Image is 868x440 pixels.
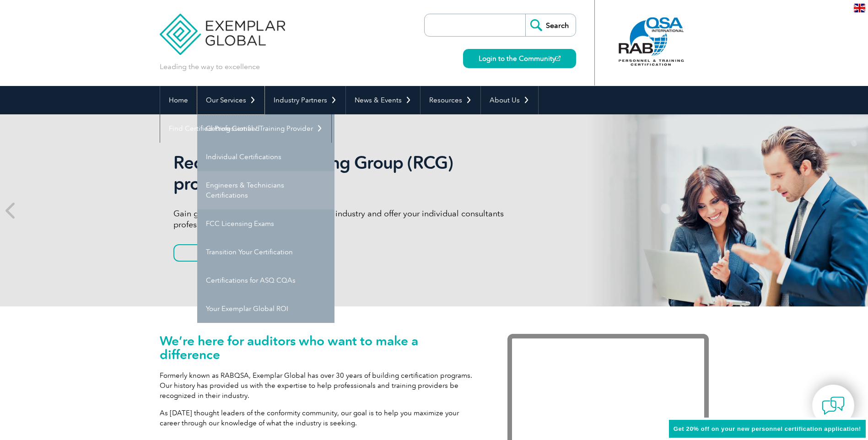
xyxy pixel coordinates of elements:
p: Formerly known as RABQSA, Exemplar Global has over 30 years of building certification programs. O... [160,370,480,401]
a: Our Services [197,86,264,114]
a: Individual Certifications [197,143,334,171]
a: Engineers & Technicians Certifications [197,171,334,209]
p: As [DATE] thought leaders of the conformity community, our goal is to help you maximize your care... [160,408,480,428]
p: Leading the way to excellence [160,62,260,72]
a: FCC Licensing Exams [197,209,334,238]
h2: Recognized Consulting Group (RCG) program [173,152,517,194]
a: Certifications for ASQ CQAs [197,266,334,295]
a: Resources [421,86,480,114]
h1: We’re here for auditors who want to make a difference [160,334,480,361]
a: Learn More [173,244,269,262]
span: Get 20% off on your new personnel certification application! [674,425,861,432]
a: Login to the Community [463,49,576,68]
a: Find Certified Professional / Training Provider [160,114,331,143]
a: Industry Partners [265,86,345,114]
img: open_square.png [555,56,561,61]
a: News & Events [346,86,420,114]
img: contact-chat.png [822,394,845,417]
a: Home [160,86,197,114]
a: Transition Your Certification [197,238,334,266]
input: Search [525,14,576,36]
a: Your Exemplar Global ROI [197,295,334,323]
a: About Us [481,86,538,114]
img: en [854,4,865,12]
p: Gain global recognition in the compliance industry and offer your individual consultants professi... [173,208,517,230]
